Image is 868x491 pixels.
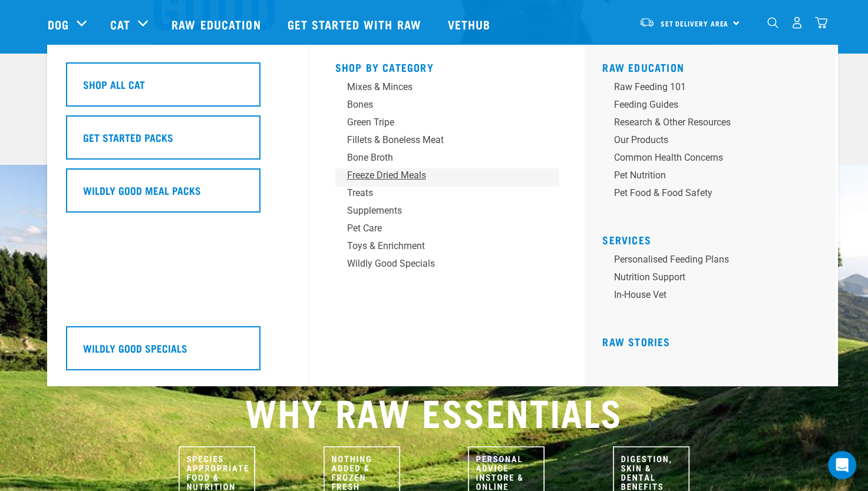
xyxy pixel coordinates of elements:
[602,168,826,186] a: Pet Nutrition
[602,186,826,204] a: Pet Food & Food Safety
[602,234,826,243] h5: Services
[347,186,531,200] div: Treats
[335,98,559,115] a: Bones
[48,390,821,432] h2: WHY RAW ESSENTIALS
[347,221,531,235] div: Pet Care
[614,151,798,165] div: Common Health Concerns
[276,1,436,48] a: Get started with Raw
[815,16,827,29] img: home-icon@2x.png
[602,64,684,70] a: Raw Education
[347,168,531,183] div: Freeze Dried Meals
[602,253,826,270] a: Personalised Feeding Plans
[335,61,559,71] h5: Shop By Category
[335,186,559,204] a: Treats
[48,15,69,33] a: Dog
[347,239,531,253] div: Toys & Enrichment
[614,98,798,112] div: Feeding Guides
[160,1,275,48] a: Raw Education
[639,17,655,28] img: van-moving.png
[335,115,559,133] a: Green Tripe
[602,80,826,98] a: Raw Feeding 101
[347,98,531,112] div: Bones
[347,204,531,218] div: Supplements
[335,257,559,274] a: Wildly Good Specials
[828,451,856,479] div: Open Intercom Messenger
[66,62,290,115] a: Shop All Cat
[347,151,531,165] div: Bone Broth
[347,257,531,271] div: Wildly Good Specials
[614,168,798,183] div: Pet Nutrition
[347,115,531,130] div: Green Tripe
[335,204,559,221] a: Supplements
[83,77,145,92] h5: Shop All Cat
[83,340,187,356] h5: Wildly Good Specials
[335,239,559,257] a: Toys & Enrichment
[614,186,798,200] div: Pet Food & Food Safety
[335,133,559,151] a: Fillets & Boneless Meat
[335,151,559,168] a: Bone Broth
[66,326,290,379] a: Wildly Good Specials
[602,270,826,288] a: Nutrition Support
[614,115,798,130] div: Research & Other Resources
[602,339,670,344] a: Raw Stories
[347,80,531,94] div: Mixes & Minces
[791,16,803,29] img: user.png
[347,133,531,147] div: Fillets & Boneless Meat
[602,288,826,306] a: In-house vet
[66,115,290,168] a: Get Started Packs
[661,22,729,26] span: Set Delivery Area
[335,221,559,239] a: Pet Care
[335,168,559,186] a: Freeze Dried Meals
[614,133,798,147] div: Our Products
[602,98,826,115] a: Feeding Guides
[602,115,826,133] a: Research & Other Resources
[614,80,798,94] div: Raw Feeding 101
[83,183,201,198] h5: Wildly Good Meal Packs
[602,151,826,168] a: Common Health Concerns
[767,17,778,28] img: home-icon-1@2x.png
[335,80,559,98] a: Mixes & Minces
[602,133,826,151] a: Our Products
[436,1,506,48] a: Vethub
[83,130,173,145] h5: Get Started Packs
[66,168,290,221] a: Wildly Good Meal Packs
[110,15,130,33] a: Cat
